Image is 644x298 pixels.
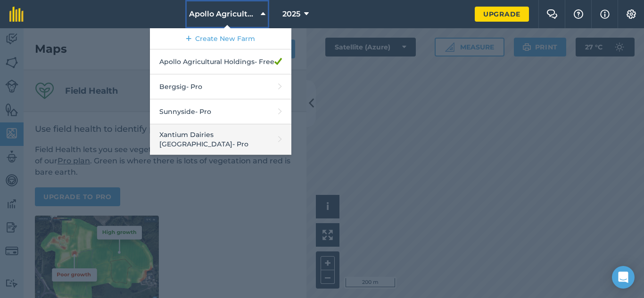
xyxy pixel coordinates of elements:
a: Bergsig- Pro [150,74,291,99]
a: Apollo Agricultural Holdings- Free [150,49,291,74]
span: 2025 [282,8,300,20]
a: Upgrade [475,7,529,22]
a: Create New Farm [150,28,291,49]
img: svg+xml;base64,PHN2ZyB4bWxucz0iaHR0cDovL3d3dy53My5vcmcvMjAwMC9zdmciIHdpZHRoPSIxNyIgaGVpZ2h0PSIxNy... [600,8,610,20]
img: fieldmargin Logo [9,7,24,22]
img: A question mark icon [573,9,584,19]
a: Sunnyside- Pro [150,99,291,124]
img: A cog icon [626,9,637,19]
span: Apollo Agricultural Holdings [189,8,257,20]
a: Xantium Dairies [GEOGRAPHIC_DATA]- Pro [150,124,291,155]
div: Open Intercom Messenger [612,266,635,289]
img: Two speech bubbles overlapping with the left bubble in the forefront [546,9,558,19]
